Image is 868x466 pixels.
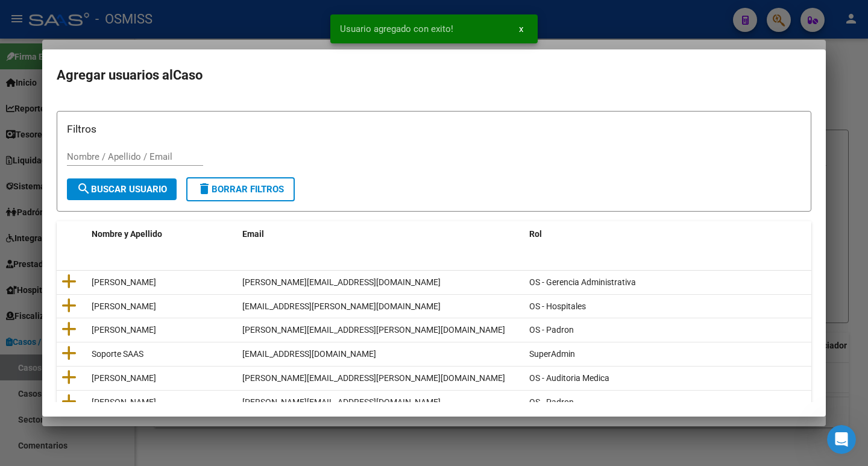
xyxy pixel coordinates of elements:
[92,277,156,287] span: [PERSON_NAME]
[529,325,574,335] span: OS - Padron
[242,301,441,311] span: [EMAIL_ADDRESS][PERSON_NAME][DOMAIN_NAME]
[92,229,162,239] span: Nombre y Apellido
[242,397,441,407] span: [PERSON_NAME][EMAIL_ADDRESS][DOMAIN_NAME]
[173,68,203,83] span: Caso
[509,18,533,40] button: x
[92,397,156,407] span: [PERSON_NAME]
[242,373,505,383] span: [PERSON_NAME][EMAIL_ADDRESS][PERSON_NAME][DOMAIN_NAME]
[519,24,523,34] span: x
[92,373,156,383] span: [PERSON_NAME]
[92,349,143,359] span: Soporte SAAS
[67,121,801,137] h3: Filtros
[529,397,574,407] span: OS - Padron
[77,181,91,196] mat-icon: search
[237,221,524,247] datatable-header-cell: Email
[67,178,177,200] button: Buscar Usuario
[524,221,811,247] datatable-header-cell: Rol
[340,23,453,35] span: Usuario agregado con exito!
[242,229,264,239] span: Email
[529,229,542,239] span: Rol
[242,325,505,335] span: [PERSON_NAME][EMAIL_ADDRESS][PERSON_NAME][DOMAIN_NAME]
[92,301,156,311] span: [PERSON_NAME]
[529,349,575,359] span: SuperAdmin
[827,425,856,454] iframe: Intercom live chat
[242,349,376,359] span: [EMAIL_ADDRESS][DOMAIN_NAME]
[77,184,167,195] span: Buscar Usuario
[242,277,441,287] span: [PERSON_NAME][EMAIL_ADDRESS][DOMAIN_NAME]
[529,301,586,311] span: OS - Hospitales
[529,277,636,287] span: OS - Gerencia Administrativa
[529,373,609,383] span: OS - Auditoria Medica
[186,177,295,201] button: Borrar Filtros
[197,184,284,195] span: Borrar Filtros
[87,221,237,247] datatable-header-cell: Nombre y Apellido
[197,181,212,196] mat-icon: delete
[92,325,156,335] span: [PERSON_NAME]
[57,64,811,87] h2: Agregar usuarios al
